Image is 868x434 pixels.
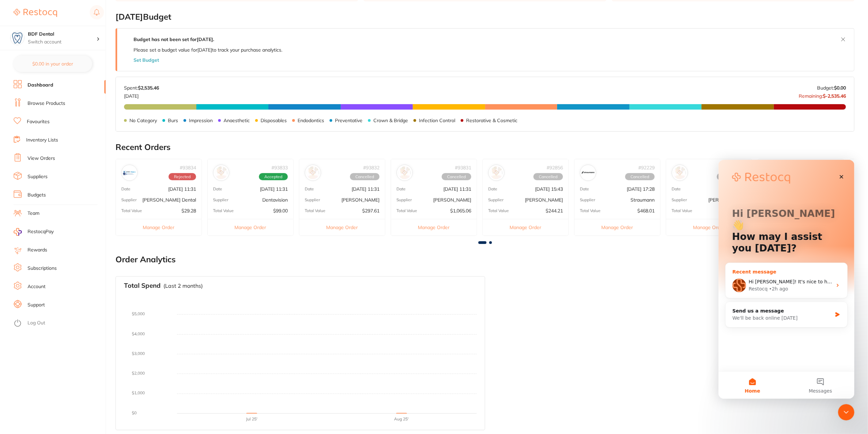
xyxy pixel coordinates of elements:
[180,165,196,170] p: # 93834
[168,118,178,123] p: Burs
[582,166,595,179] img: Straumann
[525,197,563,203] p: [PERSON_NAME]
[298,118,324,123] p: Endodontics
[273,208,288,213] p: $99.00
[14,9,57,17] img: Restocq Logo
[547,165,563,170] p: # 92856
[68,212,136,239] button: Messages
[672,197,687,202] p: Supplier
[580,197,595,202] p: Supplier
[672,208,692,213] p: Total Value
[363,165,379,170] p: # 93832
[121,187,130,191] p: Date
[299,219,385,235] button: Manage Order
[215,166,228,179] img: Dentavision
[169,173,196,181] span: Rejected
[134,47,282,53] p: Please set a budget value for [DATE] to track your purchase analytics.
[262,197,288,203] p: Dentavision
[488,208,509,213] p: Total Value
[116,143,854,152] h2: Recent Orders
[261,118,287,123] p: Disposables
[121,197,137,202] p: Supplier
[450,208,471,213] p: $1,065.06
[26,229,41,233] span: Home
[488,187,497,191] p: Date
[208,219,293,235] button: Manage Order
[224,118,250,123] p: Anaesthetic
[117,11,129,23] div: Close
[124,282,161,289] h3: Total Spend
[28,247,47,253] a: Rewards
[373,118,408,123] p: Crown & Bridge
[535,186,563,192] p: [DATE] 15:43
[51,126,70,133] div: • 2h ago
[672,187,681,191] p: Date
[433,197,471,203] p: [PERSON_NAME]
[116,255,854,264] h2: Order Analytics
[14,56,92,72] button: $0.00 in your order
[362,208,379,213] p: $297.61
[396,197,412,202] p: Supplier
[28,39,96,45] p: Switch account
[574,219,660,235] button: Manage Order
[14,155,113,162] div: We'll be back online [DATE]
[442,173,471,181] span: Cancelled
[26,137,58,144] a: Inventory Lists
[490,166,503,179] img: Henry Schein Halas
[335,118,362,123] p: Preventative
[533,173,563,181] span: Cancelled
[90,229,114,233] span: Messages
[673,166,686,179] img: Henry Schein Halas
[168,186,196,192] p: [DATE] 11:31
[28,320,45,326] a: Log Out
[823,93,846,99] strong: $-2,535.46
[28,302,45,308] a: Support
[271,165,288,170] p: # 93833
[134,36,214,42] strong: Budget has not been set for [DATE] .
[28,100,65,107] a: Browse Products
[637,208,655,213] p: $468.01
[638,165,655,170] p: # 92229
[124,85,159,91] p: Spent:
[834,85,846,91] strong: $0.00
[116,12,854,22] h2: [DATE] Budget
[213,208,234,213] p: Total Value
[181,208,196,213] p: $29.28
[666,219,752,235] button: Manage Order
[546,208,563,213] p: $244.21
[121,208,142,213] p: Total Value
[14,318,104,329] button: Log Out
[28,192,46,199] a: Budgets
[11,31,24,45] img: BDF Dental
[260,186,288,192] p: [DATE] 11:31
[28,82,53,89] a: Dashboard
[398,166,411,179] img: Henry Schein Halas
[129,118,157,123] p: No Category
[14,5,57,21] a: Restocq Logo
[625,173,655,181] span: Cancelled
[352,186,379,192] p: [DATE] 11:31
[28,173,48,180] a: Suppliers
[163,283,203,289] p: (Last 2 months)
[123,166,136,179] img: Erskine Dental
[799,91,846,99] p: Remaining:
[28,155,55,162] a: View Orders
[30,119,417,125] span: Hi [PERSON_NAME]! It's nice to hear from you again. Were you able to upload the CSV file through ...
[142,197,196,203] p: [PERSON_NAME] Dental
[627,186,655,192] p: [DATE] 17:28
[213,197,228,202] p: Supplier
[396,187,406,191] p: Date
[305,197,320,202] p: Supplier
[341,197,379,203] p: [PERSON_NAME]
[631,197,655,203] p: Straumann
[14,148,113,155] div: Send us a message
[719,160,854,399] iframe: Intercom live chat
[419,118,455,123] p: Infection Control
[14,228,54,236] a: RestocqPay
[817,85,846,91] p: Budget:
